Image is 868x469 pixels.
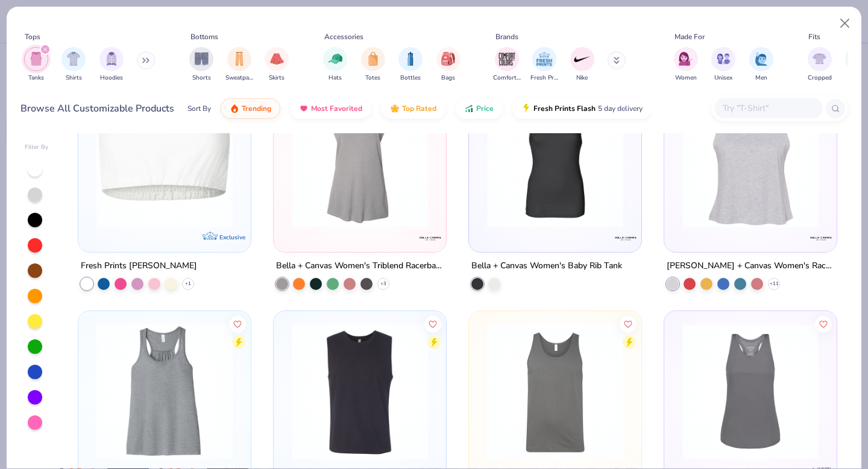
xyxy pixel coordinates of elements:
[436,47,461,83] button: filter button
[286,323,434,459] img: d990bd2d-58ce-439d-bb43-80a03a757bde
[286,91,434,227] img: 0fcccb5d-0170-4d46-bb41-b4ebbe32aa00
[329,74,342,83] span: Hats
[455,98,503,119] button: Price
[493,47,521,83] button: filter button
[366,52,380,66] img: Totes Image
[481,323,629,459] img: cca87b0b-a023-41e3-9c1f-5325ed0381bb
[361,47,385,83] button: filter button
[808,47,832,83] button: filter button
[192,74,211,83] span: Shorts
[675,31,705,42] div: Made For
[242,104,271,113] span: Trending
[185,280,191,287] span: + 1
[324,31,363,42] div: Accessories
[380,280,386,287] span: + 3
[674,47,698,83] div: filter for Women
[436,47,461,83] div: filter for Bags
[221,98,280,119] button: Trending
[570,47,594,83] button: filter button
[365,74,380,83] span: Totes
[808,31,820,42] div: Fits
[105,52,118,66] img: Hoodies Image
[100,74,123,83] span: Hoodies
[270,52,284,66] img: Skirts Image
[24,47,48,83] button: filter button
[225,47,253,83] button: filter button
[717,52,731,66] img: Unisex Image
[755,52,768,66] img: Men Image
[808,47,832,83] div: filter for Cropped
[381,98,445,119] button: Top Rated
[495,31,518,42] div: Brands
[81,258,197,273] div: Fresh Prints [PERSON_NAME]
[711,47,735,83] button: filter button
[230,104,239,113] img: trending.gif
[276,258,444,273] div: Bella + Canvas Women's Triblend Racerback Tank
[424,316,441,333] button: Like
[67,52,81,66] img: Shirts Image
[61,47,86,83] div: filter for Shirts
[189,47,213,83] button: filter button
[189,47,213,83] div: filter for Shorts
[361,47,385,83] div: filter for Totes
[530,47,558,83] div: filter for Fresh Prints
[434,323,582,459] img: c7ed4d58-1f9d-46ce-b1c0-4c1dde16aee2
[629,91,777,227] img: 4d280fa0-7032-4355-ba1e-42d7e6fdacb0
[493,47,521,83] div: filter for Comfort Colors
[25,31,40,42] div: Tops
[755,74,767,83] span: Men
[61,47,86,83] button: filter button
[808,225,832,250] img: Bella + Canvas logo
[676,323,825,459] img: ba408582-d004-46cc-bcd1-8de6ec9b4c8f
[25,143,49,152] div: Filter By
[90,323,239,459] img: 11251c1b-ea33-4478-864f-6c24fd918f7f
[667,258,834,273] div: [PERSON_NAME] + Canvas Women's Racerback Cropped Tank
[24,47,48,83] div: filter for Tanks
[530,47,558,83] button: filter button
[418,225,442,250] img: Bella + Canvas logo
[749,47,773,83] button: filter button
[512,98,652,119] button: Fresh Prints Flash5 day delivery
[233,52,246,66] img: Sweatpants Image
[398,47,423,83] div: filter for Bottles
[230,316,247,333] button: Like
[808,74,832,83] span: Cropped
[398,47,423,83] button: filter button
[99,47,124,83] button: filter button
[769,280,778,287] span: + 11
[311,104,362,113] span: Most Favorited
[815,316,832,333] button: Like
[195,52,209,66] img: Shorts Image
[329,52,342,66] img: Hats Image
[99,47,124,83] div: filter for Hoodies
[20,101,174,116] div: Browse All Customizable Products
[573,50,591,68] img: Nike Image
[441,74,455,83] span: Bags
[533,104,596,113] span: Fresh Prints Flash
[190,31,218,42] div: Bottoms
[722,101,814,115] input: Try "T-Shirt"
[400,74,421,83] span: Bottles
[535,50,553,68] img: Fresh Prints Image
[323,47,347,83] button: filter button
[813,52,826,66] img: Cropped Image
[834,12,857,35] button: Close
[66,74,82,83] span: Shirts
[521,104,531,113] img: flash.gif
[299,104,309,113] img: most_fav.gif
[30,52,43,66] img: Tanks Image
[679,52,693,66] img: Women Image
[576,74,588,83] span: Nike
[265,47,289,83] button: filter button
[290,98,371,119] button: Most Favorited
[749,47,773,83] div: filter for Men
[675,74,697,83] span: Women
[530,74,558,83] span: Fresh Prints
[225,47,253,83] div: filter for Sweatpants
[471,258,622,273] div: Bella + Canvas Women's Baby Rib Tank
[402,104,436,113] span: Top Rated
[441,52,454,66] img: Bags Image
[28,74,44,83] span: Tanks
[620,316,637,333] button: Like
[269,74,285,83] span: Skirts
